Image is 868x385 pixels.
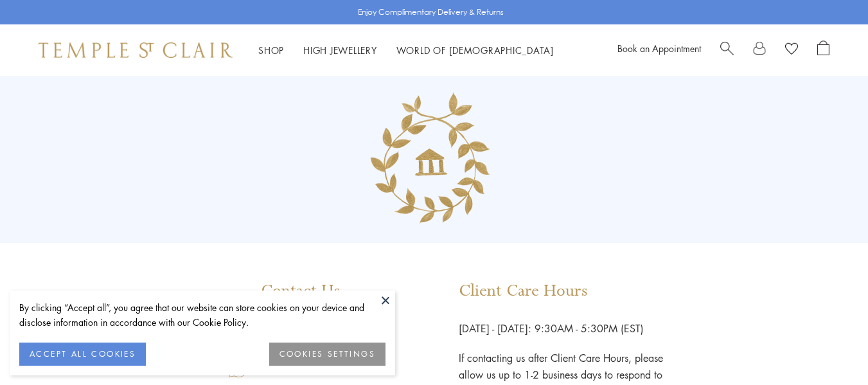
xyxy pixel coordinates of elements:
p: [DATE] - [DATE]: 9:30AM - 5:30PM (EST) [459,320,704,337]
nav: Main navigation [258,42,554,58]
a: Book an Appointment [617,42,701,55]
button: COOKIES SETTINGS [269,343,385,366]
a: World of [DEMOGRAPHIC_DATA]World of [DEMOGRAPHIC_DATA] [396,44,554,57]
div: By clicking “Accept all”, you agree that our website can store cookies on your device and disclos... [19,300,385,330]
a: ShopShop [258,44,284,57]
a: Search [720,40,734,60]
img: Group_135.png [355,81,513,238]
button: ACCEPT ALL COOKIES [19,343,146,366]
p: Client Care Hours [459,282,704,301]
p: Contact Us [229,282,404,301]
a: Open Shopping Bag [817,40,829,60]
p: Enjoy Complimentary Delivery & Returns [358,6,504,19]
img: Temple St. Clair [39,42,233,58]
a: View Wishlist [785,40,798,60]
a: High JewelleryHigh Jewellery [303,44,377,57]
